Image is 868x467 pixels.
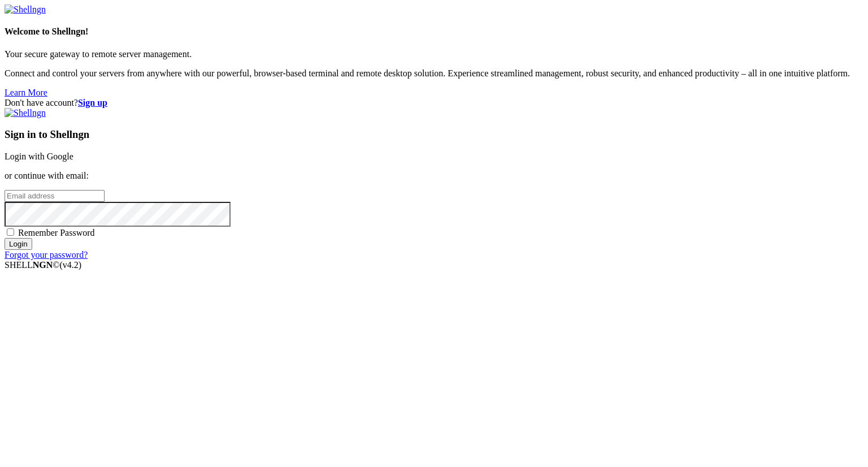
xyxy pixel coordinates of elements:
[5,88,47,97] a: Learn More
[7,228,14,236] input: Remember Password
[5,250,88,260] a: Forgot your password?
[5,68,863,79] p: Connect and control your servers from anywhere with our powerful, browser-based terminal and remo...
[5,108,46,118] img: Shellngn
[5,128,863,141] h3: Sign in to Shellngn
[18,228,95,237] span: Remember Password
[5,5,46,15] img: Shellngn
[5,171,863,181] p: or continue with email:
[5,27,863,37] h4: Welcome to Shellngn!
[5,190,105,202] input: Email address
[33,260,53,270] b: NGN
[5,98,863,108] div: Don't have account?
[5,49,863,59] p: Your secure gateway to remote server management.
[78,98,107,107] a: Sign up
[5,260,81,270] span: SHELL ©
[5,152,73,161] a: Login with Google
[60,260,82,270] span: 4.2.0
[5,238,32,250] input: Login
